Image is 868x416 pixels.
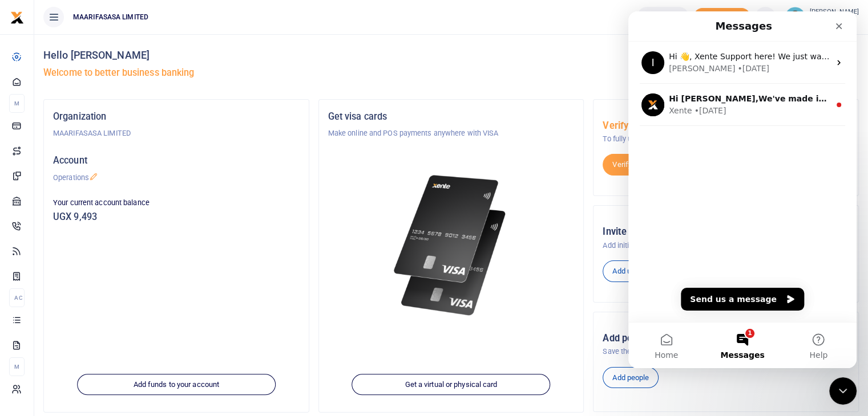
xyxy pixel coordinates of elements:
[693,8,750,27] li: Toup your wallet
[328,128,575,139] p: Make online and POS payments anywhere with VISA
[109,51,141,63] div: • [DATE]
[603,333,849,344] h5: Add people you pay
[53,155,300,166] h5: Account
[53,211,300,223] h5: UGX 9,493
[10,13,24,21] a: logo-small logo-large logo-large
[76,311,152,357] button: Messages
[152,311,228,357] button: Help
[9,288,25,307] li: Ac
[693,8,750,27] span: Add money
[603,367,659,389] a: Add people
[810,7,859,17] small: [PERSON_NAME]
[603,133,849,145] p: To fully use Xente, you must verify your organization
[10,11,24,25] img: logo-small
[92,340,136,348] span: Messages
[43,67,859,79] h5: Welcome to better business banking
[53,172,300,183] p: Operations
[829,377,857,405] iframe: To enrich screen reader interactions, please activate Accessibility in Grammarly extension settings
[41,93,64,105] div: Xente
[66,93,98,105] div: • [DATE]
[628,11,857,368] iframe: To enrich screen reader interactions, please activate Accessibility in Grammarly extension settings
[181,340,199,348] span: Help
[603,226,849,238] h5: Invite your team mates
[43,49,859,62] h4: Hello [PERSON_NAME]
[68,12,153,22] span: MAARIFASASA LIMITED
[603,260,655,282] a: Add users
[41,51,107,63] div: [PERSON_NAME]
[53,197,300,209] p: Your current account balance
[41,83,745,92] span: Hi [PERSON_NAME],We've made it easier to get support! Use this chat to connect with our team in r...
[603,240,849,251] p: Add initiators, approvers and admins to your account
[603,120,849,132] h5: Verify now to increase your limits
[26,340,50,348] span: Home
[53,276,176,299] button: Send us a message
[785,7,805,27] img: profile-user
[785,7,859,27] a: profile-user [PERSON_NAME] Operations
[77,374,276,395] a: Add funds to your account
[328,111,575,123] h5: Get visa cards
[53,128,300,139] p: MAARIFASASA LIMITED
[632,7,693,27] li: Wallet ballance
[9,94,25,113] li: M
[603,346,849,357] p: Save the people you pay frequently to make it easier
[637,7,689,27] a: UGX 9,493
[13,82,36,105] img: Profile image for Xente
[603,154,657,176] a: Verify now
[9,357,25,376] li: M
[390,166,513,325] img: xente-_physical_cards.png
[352,374,551,395] a: Get a virtual or physical card
[53,111,300,123] h5: Organization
